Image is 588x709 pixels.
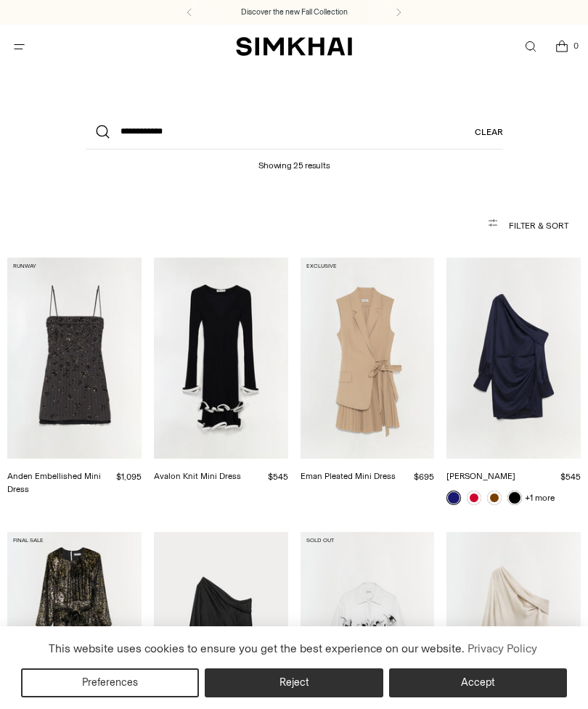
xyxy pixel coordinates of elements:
[475,115,503,149] a: Clear
[465,638,539,660] a: Privacy Policy (opens in a new tab)
[20,211,569,240] button: Filter & Sort
[49,642,465,655] span: This website uses cookies to ensure you get the best experience on our website.
[4,32,34,62] button: Open menu modal
[569,39,582,52] span: 0
[21,668,199,697] button: Preferences
[547,32,576,62] a: Open cart modal
[241,7,348,18] a: Discover the new Fall Collection
[389,668,567,697] button: Accept
[7,471,101,494] a: Anden Embellished Mini Dress
[86,115,121,149] button: Search
[446,471,515,481] a: [PERSON_NAME]
[301,471,396,481] a: Eman Pleated Mini Dress
[515,32,545,62] a: Open search modal
[258,149,330,171] h1: Showing 25 results
[205,668,383,697] button: Reject
[154,471,241,481] a: Avalon Knit Mini Dress
[236,36,352,57] a: SIMKHAI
